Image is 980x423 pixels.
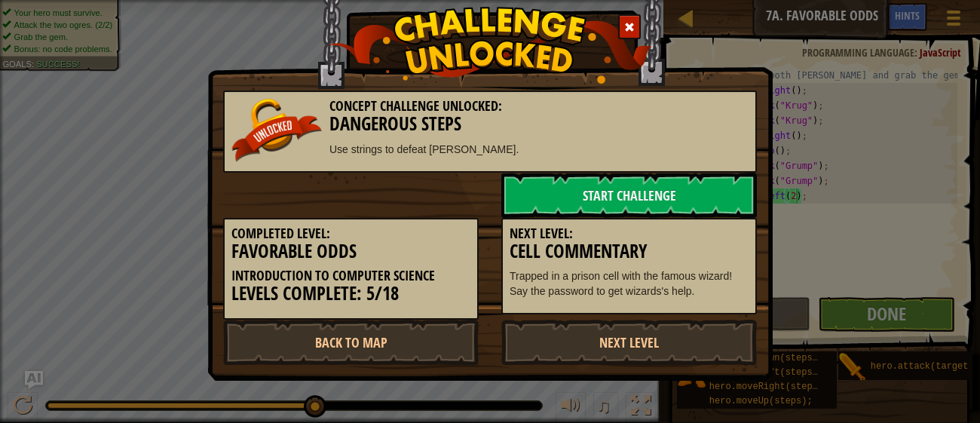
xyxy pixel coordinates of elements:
p: Trapped in a prison cell with the famous wizard! Say the password to get wizards's help. [510,268,749,299]
p: Use strings to defeat [PERSON_NAME]. [231,142,749,157]
h5: Introduction to Computer Science [231,268,470,284]
h3: Dangerous Steps [231,114,749,134]
h3: Levels Complete: 5/18 [231,284,470,304]
h3: Favorable Odds [231,241,470,262]
a: Next Level [501,320,757,365]
h5: Next Level: [510,226,749,241]
img: challenge_unlocked.png [329,7,652,84]
h3: Cell Commentary [510,241,749,262]
h5: Completed Level: [231,226,470,241]
img: unlocked_banner.png [231,99,322,162]
a: Back to Map [223,320,479,365]
span: Concept Challenge Unlocked: [329,97,502,115]
a: Start Challenge [501,173,757,218]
